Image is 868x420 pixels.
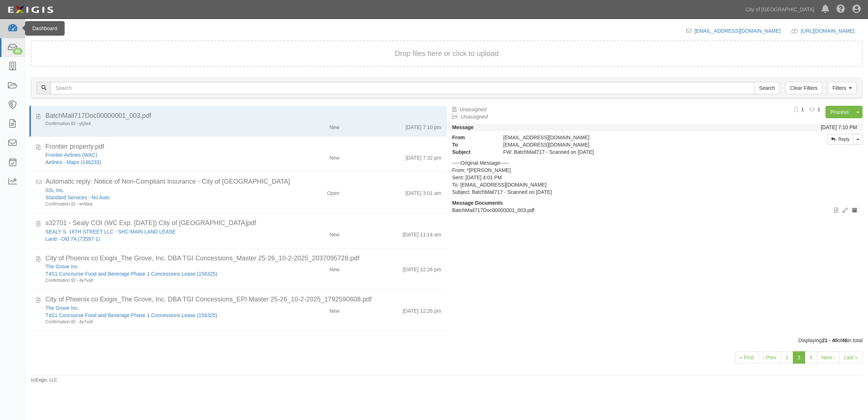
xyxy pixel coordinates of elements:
a: City of [GEOGRAPHIC_DATA] [742,2,818,17]
a: The Grove Inc. [45,264,79,269]
div: The Grove Inc. [45,304,272,312]
div: New [329,121,340,131]
small: by [31,377,57,383]
div: Confirmation ID - 4y7vah [45,319,272,325]
a: Unassigned [461,114,488,120]
img: logo-5460c22ac91f19d4615b14bd174203de0afe785f0fc80cf4dbbc73dc1793850b.png [5,3,56,16]
div: Confirmation ID - wv9avj [45,201,272,207]
input: Search [754,82,780,94]
div: Confirmation ID - ytj3e4 [45,121,272,127]
div: [DATE] 3:01 am [405,187,441,197]
div: T4S1 Concourse Food and Beverage Phase 1 Concessions Lease (156325) [45,312,272,319]
a: Reply [827,134,853,145]
div: BatchMail717Doc00000001_003.pdf [45,111,441,121]
strong: Message Documents [452,200,503,206]
strong: From [447,134,498,141]
div: City of Phoenix co Exigis_The Grove, Inc. DBA TGI Concessions_Master 25-26_10-2-2025_2037095728.pdf [45,254,441,263]
div: Automatic reply: Notice of Non-Compliant Insurance - City of Phoenix [45,177,441,187]
div: New [329,151,340,161]
div: inbox@cop.complianz.com [498,141,753,148]
div: [DATE] 12:26 pm [403,304,441,315]
i: Edit document [843,208,848,213]
a: Exigis, LLC [36,377,57,383]
a: Last » [839,351,863,364]
strong: Subject [447,148,498,156]
input: Search [51,82,755,94]
b: 1 [801,107,804,112]
div: New [329,228,340,238]
a: Process [826,106,853,118]
b: 46 [842,337,848,343]
a: Next › [817,351,840,364]
div: Dashboard [25,21,65,36]
a: 2 [793,351,805,364]
strong: To [447,141,498,148]
div: T4S1 Concourse Food and Beverage Phase 1 Concessions Lease (156325) [45,270,272,277]
a: SSi, Inc. [45,187,64,193]
a: The Grove Inc. [45,305,79,311]
div: The Grove Inc. [45,263,272,270]
a: « First [735,351,759,364]
a: T4S1 Concourse Food and Beverage Phase 1 Concessions Lease (156325) [45,312,217,318]
div: FW: BatchMail717 - Scanned on 10/01/25 [498,148,753,156]
i: Help Center - Complianz [836,5,845,14]
i: View [834,208,838,213]
div: Certificate_ Berry Realty.pdf [45,336,441,346]
a: Unassigned [459,107,486,112]
div: [EMAIL_ADDRESS][DOMAIN_NAME] [498,134,753,141]
div: Open [327,187,340,197]
a: 3 [805,351,817,364]
b: 21 - 40 [822,337,838,343]
a: Clear Filters [785,82,822,94]
a: [EMAIL_ADDRESS][DOMAIN_NAME] [694,28,780,34]
div: SEALY S. 16TH STREET LLC - SHC MAIN LAND LEASE [45,228,272,235]
b: 1 [818,107,820,112]
button: Drop files here or click to upload [395,48,499,59]
a: SEALY S. 16TH STREET LLC - SHC MAIN LAND LEASE [45,229,176,235]
div: Land - Old 7A (73597-1) [45,235,272,243]
a: Land - Old 7A (73597-1) [45,236,100,242]
div: 46 [13,48,23,55]
div: New [329,304,340,315]
div: New [329,263,340,273]
div: [DATE] 11:14 am [403,228,441,238]
a: Filters [828,82,857,94]
div: Frontier Airlines (WAC) [45,151,272,159]
i: Archive document [852,208,857,213]
div: [DATE] 12:26 pm [403,263,441,273]
a: Standard Services - No Auto [45,195,110,200]
p: BatchMail717Doc00000001_003.pdf [452,207,857,214]
div: Airlines - Major (146233) [45,159,272,166]
div: City of Phoenix co Exigis_The Grove, Inc. DBA TGI Concessions_EPI Master 25-26_10-2-2025_17925906... [45,295,441,304]
div: [DATE] 7:10 pm [405,121,441,131]
div: [DATE] 7:10 PM [821,124,857,131]
a: Frontier Airlines (WAC) [45,152,97,158]
div: Displaying of in total [25,337,868,344]
div: [DATE] 7:32 pm [405,151,441,161]
a: ‹ Prev [758,351,781,364]
strong: Message [452,124,474,130]
div: Confirmation ID - 4y7vah [45,277,272,284]
a: T4S1 Concourse Food and Beverage Phase 1 Concessions Lease (156325) [45,271,217,277]
div: s32701 - Sealy COI (WC Exp. 9.30.2026) City of Phoenix.pdf [45,219,441,228]
a: [URL][DOMAIN_NAME] [801,28,863,34]
a: Airlines - Major (146233) [45,159,101,165]
a: 1 [781,351,793,364]
div: Frontier property.pdf [45,142,441,152]
p: -----Original Message----- From: *[PERSON_NAME] Sent: [DATE] 4:01 PM To: [EMAIL_ADDRESS][DOMAIN_N... [452,159,857,196]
